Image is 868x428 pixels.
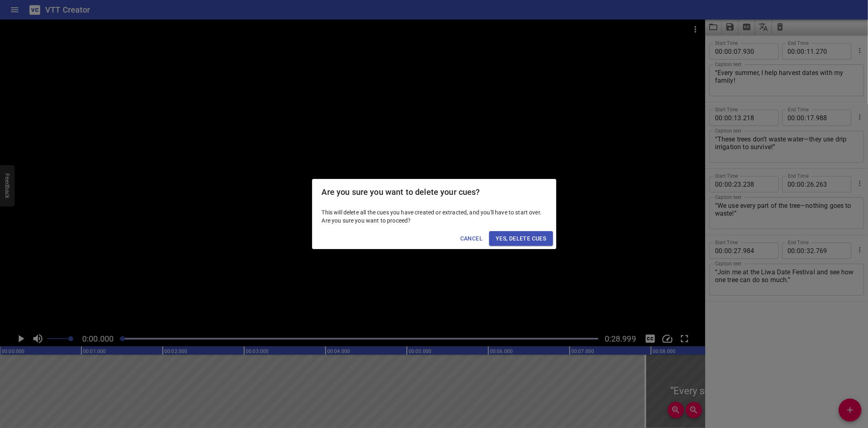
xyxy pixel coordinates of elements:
button: Cancel [457,231,486,246]
div: This will delete all the cues you have created or extracted, and you'll have to start over. Are y... [312,205,556,228]
h2: Are you sure you want to delete your cues? [322,185,547,199]
span: Cancel [460,234,483,244]
span: Yes, Delete Cues [496,234,546,244]
button: Yes, Delete Cues [489,231,553,246]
